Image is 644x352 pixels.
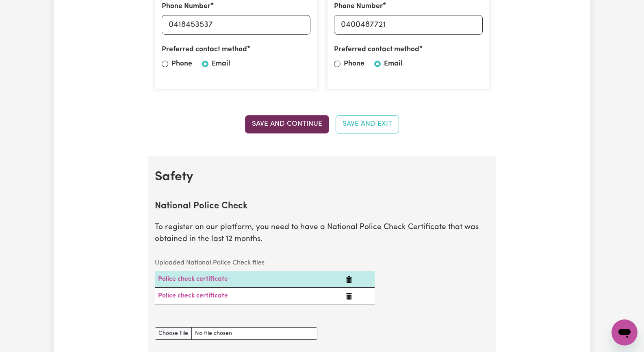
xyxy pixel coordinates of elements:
[344,59,364,69] label: Phone
[155,255,375,271] caption: Uploaded National Police Check files
[336,115,399,133] button: Save and Exit
[346,291,352,301] button: Delete Police check certificate
[611,319,637,345] iframe: Button to launch messaging window
[384,59,403,69] label: Email
[162,1,210,12] label: Phone Number
[155,222,490,245] p: To register on our platform, you need to have a National Police Check Certificate that was obtain...
[158,276,228,282] a: Police check certificate
[346,274,352,284] button: Delete Police check certificate
[158,293,228,299] a: Police check certificate
[171,59,192,69] label: Phone
[162,44,247,55] label: Preferred contact method
[212,59,230,69] label: Email
[245,115,329,133] button: Save and Continue
[334,44,419,55] label: Preferred contact method
[155,169,490,185] h2: Safety
[334,1,383,12] label: Phone Number
[155,201,490,212] h2: National Police Check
